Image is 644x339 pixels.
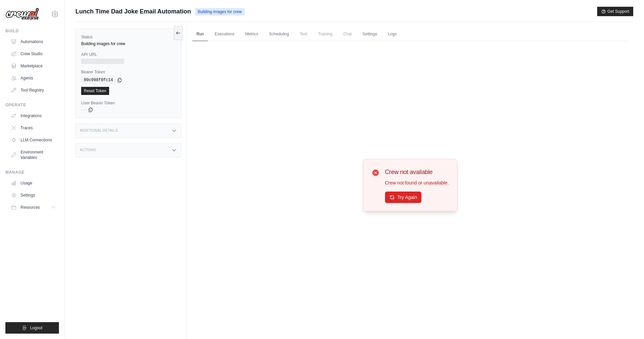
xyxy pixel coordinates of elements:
h3: Actions [80,148,96,152]
a: Settings [8,190,59,201]
span: Resources [21,205,40,210]
span: Training is not available until the deployment is complete [314,27,336,41]
span: Logout [30,325,42,331]
div: Manage [5,170,59,175]
iframe: Chat Widget [610,307,644,339]
label: User Bearer Token [81,100,175,106]
a: Automations [8,36,59,47]
span: Lunch Time Dad Joke Email Automation [75,7,191,16]
button: Logout [5,322,59,334]
img: Logo [5,8,39,21]
p: Crew not found or unavailable. [385,179,449,186]
a: Marketplace [8,61,59,71]
a: Usage [8,178,59,189]
a: LLM Connections [8,135,59,145]
a: Run [192,27,208,41]
span: Test [296,27,311,41]
button: Try Again [385,192,422,203]
code: 80c998f8fc14 [81,76,116,84]
label: API URL [81,52,175,57]
div: Build [5,28,59,34]
a: Scheduling [265,27,293,41]
div: Building images for crew [81,41,175,46]
a: Logs [384,27,401,41]
label: Status [81,34,175,40]
button: Get Support [597,7,633,16]
a: Agents [8,73,59,83]
a: Integrations [8,110,59,121]
a: Executions [211,27,238,41]
a: Metrics [241,27,262,41]
a: Crew Studio [8,48,59,59]
span: Chat is not available until the deployment is complete [339,27,356,41]
a: Settings [358,27,381,41]
a: Reset Token [81,87,109,95]
div: Operate [5,102,59,108]
h3: Crew not available [385,167,449,177]
button: Resources [8,202,59,213]
a: Tool Registry [8,85,59,96]
h3: Additional Details [80,129,118,133]
label: Bearer Token [81,69,175,75]
a: Traces [8,123,59,133]
span: Building images for crew [195,8,245,15]
a: Environment Variables [8,147,59,163]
